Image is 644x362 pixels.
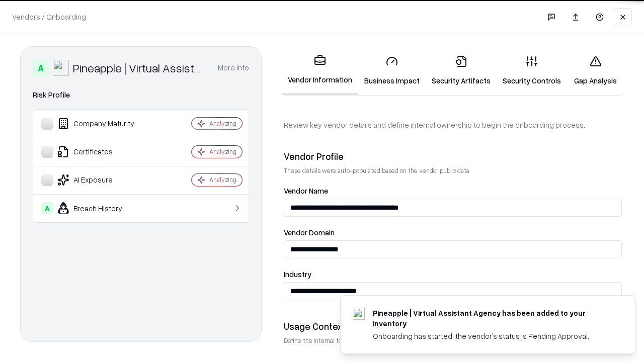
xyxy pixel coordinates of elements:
[284,229,622,236] label: Vendor Domain
[284,270,622,278] label: Industry
[284,166,622,175] p: These details were auto-populated based on the vendor public data
[41,118,162,130] div: Company Maturity
[41,202,162,214] div: Breach History
[353,308,365,320] img: trypineapple.com
[12,12,86,22] p: Vendors / Onboarding
[284,336,622,345] p: Define the internal team and reason for using this vendor. This helps assess business relevance a...
[33,89,249,101] div: Risk Profile
[284,120,622,130] p: Review key vendor details and define internal ownership to begin the onboarding process.
[41,202,53,214] div: A
[497,47,567,94] a: Security Controls
[358,47,426,94] a: Business Impact
[41,174,162,186] div: AI Exposure
[426,47,497,94] a: Security Artifacts
[41,146,162,158] div: Certificates
[53,60,69,76] img: Pineapple | Virtual Assistant Agency
[284,187,622,195] label: Vendor Name
[218,59,249,77] button: More info
[567,47,624,94] a: Gap Analysis
[284,320,622,332] div: Usage Context
[73,60,206,76] div: Pineapple | Virtual Assistant Agency
[373,331,611,341] div: Onboarding has started, the vendor's status is Pending Approval.
[373,308,611,329] div: Pineapple | Virtual Assistant Agency has been added to your inventory
[209,119,236,128] div: Analyzing
[284,150,622,162] div: Vendor Profile
[33,60,49,76] div: A
[209,175,236,184] div: Analyzing
[282,46,358,95] a: Vendor Information
[209,147,236,156] div: Analyzing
